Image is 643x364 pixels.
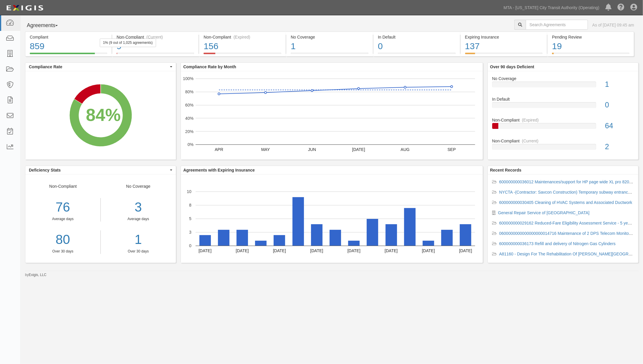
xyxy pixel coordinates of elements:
a: Non-Compliant(Expired)156 [199,53,286,57]
text: 60% [185,103,194,107]
a: Pending Review19 [548,53,634,57]
div: Non-Compliant (Expired) [204,34,281,40]
a: No Coverage1 [286,53,373,57]
div: 64 [601,121,638,131]
svg: A chart. [181,71,482,159]
div: 1 [291,40,368,53]
a: Non-Compliant(Current)91% (9 out of 1,025 agreements) [112,53,199,57]
text: [DATE] [385,248,398,253]
text: 0% [188,142,194,147]
text: [DATE] [199,248,211,253]
i: Help Center - Complianz [617,4,624,11]
div: Non-Compliant (Current) [117,34,194,40]
div: 156 [204,40,281,53]
text: 80% [185,89,194,94]
a: 600000000030405 Cleaning of HVAC Systems and Associated Ductwork [499,200,632,205]
text: 10 [187,189,192,194]
button: Deficiency Stats [25,166,176,174]
text: [DATE] [236,248,249,253]
b: Agreements with Expiring Insurance [183,168,255,172]
div: Over 30 days [25,249,100,254]
div: Non-Compliant [488,117,638,123]
text: [DATE] [273,248,286,253]
div: 84% [86,103,121,127]
b: Recent Records [490,168,522,172]
a: Non-Compliant(Expired)64 [492,117,634,138]
text: JUN [308,147,316,152]
span: Compliance Rate [29,64,168,70]
div: As of [DATE] 09:45 am [592,22,634,28]
a: Non-Compliant(Current)2 [492,138,634,154]
text: MAY [261,147,270,152]
b: Compliance Rate by Month [183,64,236,69]
div: 0 [601,100,638,110]
div: In Default [378,34,456,40]
a: No Coverage1 [492,76,634,97]
a: In Default0 [373,53,460,57]
div: Pending Review [552,34,629,40]
div: (Current) [522,138,538,144]
small: by [25,272,47,277]
text: 40% [185,116,194,121]
div: No Coverage [291,34,368,40]
text: 5 [189,216,191,221]
text: SEP [448,147,456,152]
div: Expiring Insurance [465,34,543,40]
text: 100% [183,76,194,81]
button: Agreements [25,20,69,31]
a: 600000000036173 Refill and delivery of Nitrogen Gas Cylinders [499,241,616,246]
div: Non-Compliant [488,138,638,144]
text: AUG [401,147,410,152]
div: (Expired) [522,117,539,123]
a: General Repair Service of [GEOGRAPHIC_DATA] [498,210,590,215]
a: Exigis, LLC [29,273,47,277]
div: (Current) [146,34,163,40]
img: logo-5460c22ac91f19d4615b14bd174203de0afe785f0fc80cf4dbbc73dc1793850b.png [4,3,45,13]
div: 3 [105,198,172,217]
div: (Expired) [234,34,250,40]
div: 2 [601,142,638,152]
text: 8 [189,203,191,207]
a: MTA - [US_STATE] City Transit Authority (Operating) [501,2,602,14]
div: 859 [30,40,107,53]
div: No Coverage [101,183,176,254]
text: 3 [189,230,191,235]
svg: A chart. [181,174,482,263]
text: APR [215,147,223,152]
a: 80 [25,230,100,249]
div: Over 30 days [105,249,172,254]
div: Compliant [30,34,107,40]
div: 0 [378,40,456,53]
text: [DATE] [310,248,323,253]
a: In Default0 [492,96,634,117]
a: Compliant859 [25,53,112,57]
div: 76 [25,198,100,217]
text: [DATE] [348,248,361,253]
div: 19 [552,40,629,53]
svg: A chart. [25,71,176,159]
div: Average days [25,217,100,222]
span: Deficiency Stats [29,167,168,173]
text: 0 [189,243,191,248]
a: Expiring Insurance137 [461,53,547,57]
button: Compliance Rate [25,63,176,71]
div: 137 [465,40,543,53]
div: Non-Compliant [25,183,101,254]
div: Average days [105,217,172,222]
div: 1 [601,79,638,90]
div: 1% (9 out of 1,025 agreements) [100,39,156,47]
div: No Coverage [488,76,638,82]
text: [DATE] [422,248,435,253]
text: 20% [185,129,194,134]
div: In Default [488,96,638,102]
text: [DATE] [352,147,365,152]
text: [DATE] [459,248,472,253]
input: Search Agreements [526,20,588,30]
a: 1 [105,230,172,249]
b: Over 90 days Deficient [490,64,534,69]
